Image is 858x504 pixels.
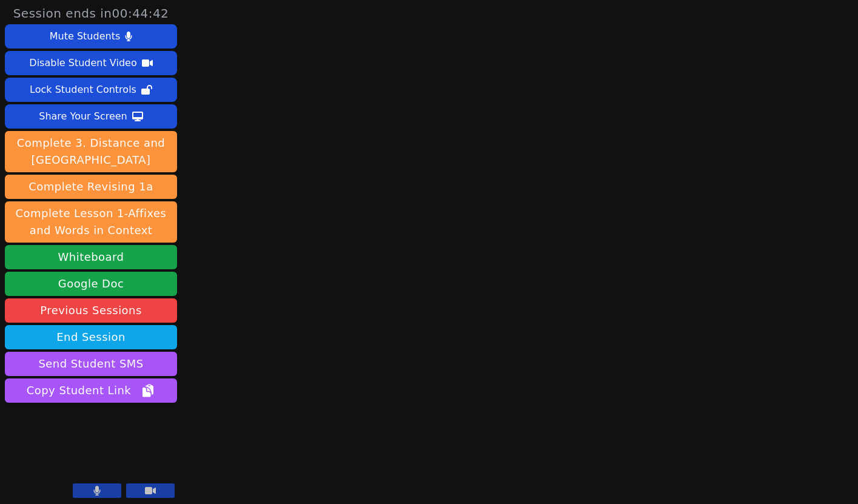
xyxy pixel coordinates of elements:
a: Previous Sessions [5,298,177,323]
button: Send Student SMS [5,352,177,376]
div: Disable Student Video [29,53,136,73]
a: Google Doc [5,272,177,296]
span: Session ends in [13,5,169,22]
button: Complete 3. Distance and [GEOGRAPHIC_DATA] [5,131,177,172]
span: Copy Student Link [27,382,155,399]
div: Mute Students [50,27,120,46]
button: Complete Revising 1a [5,175,177,199]
button: Share Your Screen [5,104,177,129]
button: Disable Student Video [5,51,177,75]
button: Mute Students [5,24,177,49]
div: Lock Student Controls [30,80,136,99]
button: Complete Lesson 1-Affixes and Words in Context [5,201,177,243]
time: 00:44:42 [112,6,169,21]
button: Lock Student Controls [5,78,177,102]
button: Whiteboard [5,245,177,269]
button: Copy Student Link [5,378,177,403]
div: Share Your Screen [39,107,127,126]
button: End Session [5,325,177,349]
